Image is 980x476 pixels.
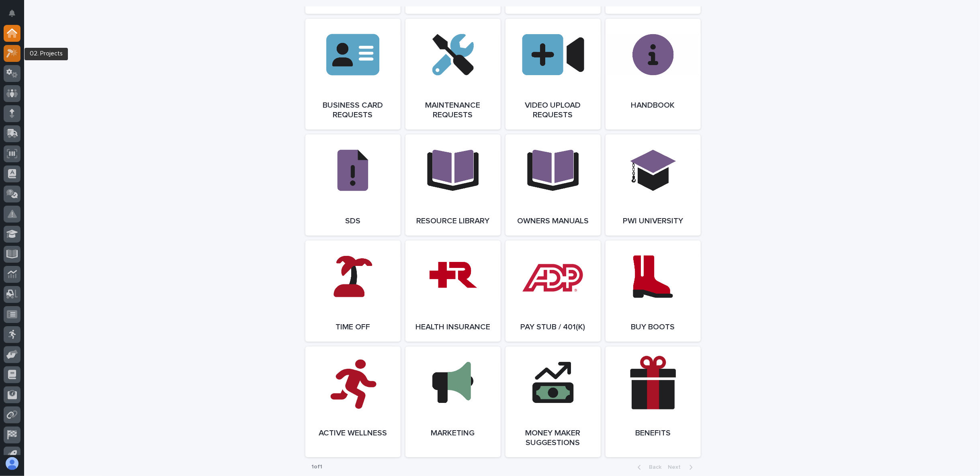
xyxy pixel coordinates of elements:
[305,135,401,236] a: SDS
[606,241,701,342] a: Buy Boots
[668,465,686,470] span: Next
[405,135,501,236] a: Resource Library
[505,347,601,458] a: Money Maker Suggestions
[405,19,501,130] a: Maintenance Requests
[606,135,701,236] a: PWI University
[505,135,601,236] a: Owners Manuals
[10,10,20,22] div: Notifications
[505,19,601,130] a: Video Upload Requests
[305,19,401,130] a: Business Card Requests
[665,464,699,471] button: Next
[606,347,701,458] a: Benefits
[405,241,501,342] a: Health Insurance
[606,19,701,130] a: Handbook
[644,465,662,470] span: Back
[305,347,401,458] a: Active Wellness
[4,5,20,22] button: Notifications
[631,464,665,471] button: Back
[305,241,401,342] a: Time Off
[405,347,501,458] a: Marketing
[505,241,601,342] a: Pay Stub / 401(k)
[4,455,20,472] button: users-avatar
